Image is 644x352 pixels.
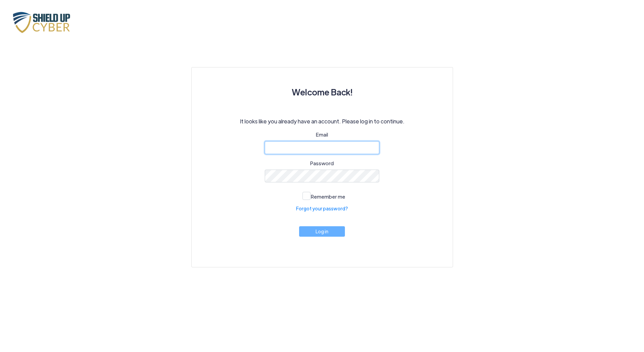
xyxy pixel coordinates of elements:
label: Password [310,159,334,167]
label: Email [316,131,328,139]
p: It looks like you already have an account. Please log in to continue. [208,117,437,125]
iframe: Chat Widget [610,320,644,352]
h3: Welcome Back! [208,84,437,100]
button: Log in [299,226,345,237]
a: Forgot your password? [296,205,348,212]
img: x7pemu0IxLxkcbZJZdzx2HwkaHwO9aaLS0XkQIJL.png [10,9,77,35]
span: Remember me [311,193,345,200]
